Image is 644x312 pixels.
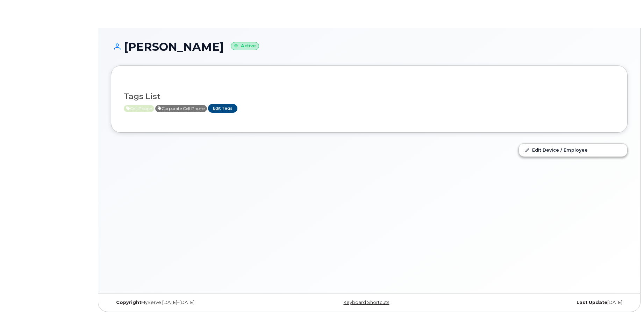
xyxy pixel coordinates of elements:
strong: Last Update [577,300,607,305]
small: Active [231,42,259,50]
span: Active [155,105,207,112]
strong: Copyright [116,300,141,305]
a: Edit Tags [208,104,237,113]
a: Keyboard Shortcuts [343,300,389,305]
a: Edit Device / Employee [519,144,627,156]
h1: [PERSON_NAME] [111,41,628,53]
div: MyServe [DATE]–[DATE] [111,300,283,305]
div: [DATE] [455,300,628,305]
span: Active [124,105,154,112]
h3: Tags List [124,92,615,101]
